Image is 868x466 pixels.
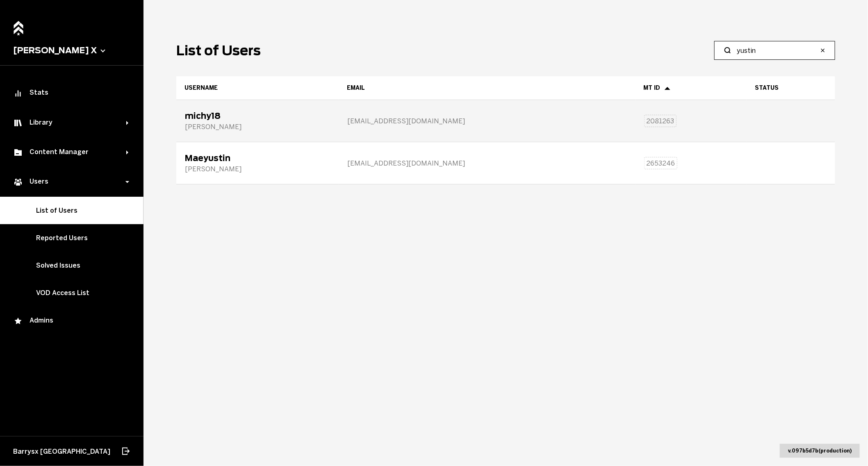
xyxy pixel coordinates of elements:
[339,76,636,100] th: Toggle SortBy
[176,142,835,184] tr: Maeyustin[PERSON_NAME][EMAIL_ADDRESS][DOMAIN_NAME]2653246
[185,165,241,173] div: [PERSON_NAME]
[11,16,26,34] a: Home
[13,89,130,98] div: Stats
[185,153,241,163] div: Maeyustin
[13,45,130,55] button: [PERSON_NAME] X
[737,45,818,55] input: Search
[13,448,110,455] span: Barrysx [GEOGRAPHIC_DATA]
[646,159,675,167] span: 2653246
[121,442,130,460] button: Log out
[185,111,241,121] div: michy18
[347,117,465,125] span: [EMAIL_ADDRESS][DOMAIN_NAME]
[636,76,747,100] th: Toggle SortBy
[747,76,835,100] th: Status
[13,148,126,157] div: Content Manager
[780,444,860,458] div: v. 097b5d7b ( production )
[13,177,126,187] div: Users
[13,316,130,326] div: Admins
[176,43,261,59] h1: List of Users
[646,117,674,125] span: 2081263
[176,76,339,100] th: Toggle SortBy
[176,100,835,142] tr: michy18[PERSON_NAME][EMAIL_ADDRESS][DOMAIN_NAME]2081263
[185,123,241,131] div: [PERSON_NAME]
[644,84,739,91] div: MT ID
[13,118,126,128] div: Library
[347,159,465,167] span: [EMAIL_ADDRESS][DOMAIN_NAME]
